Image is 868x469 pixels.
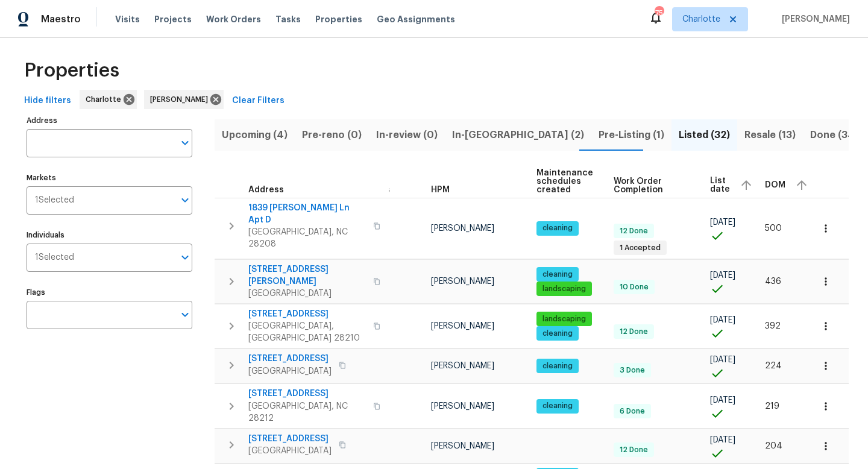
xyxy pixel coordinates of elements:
[765,181,785,189] span: DOM
[679,127,730,143] span: Listed (32)
[24,65,119,77] span: Properties
[150,93,213,105] span: [PERSON_NAME]
[315,13,362,25] span: Properties
[538,269,577,280] span: cleaning
[682,13,720,25] span: Charlotte
[376,127,438,143] span: In-review (0)
[80,90,137,109] div: Charlotte
[27,174,192,181] label: Markets
[19,90,76,112] button: Hide filters
[710,436,735,444] span: [DATE]
[655,7,663,19] div: 75
[227,90,289,112] button: Clear Filters
[41,13,81,25] span: Maestro
[615,327,653,337] span: 12 Done
[232,93,285,109] span: Clear Filters
[86,93,126,105] span: Charlotte
[710,396,735,404] span: [DATE]
[177,134,193,151] button: Open
[431,362,494,370] span: [PERSON_NAME]
[765,362,782,370] span: 224
[177,249,193,266] button: Open
[777,13,850,25] span: [PERSON_NAME]
[615,226,653,236] span: 12 Done
[154,13,192,25] span: Projects
[538,401,577,411] span: cleaning
[615,406,650,417] span: 6 Done
[744,127,796,143] span: Resale (13)
[765,322,781,330] span: 392
[275,15,301,24] span: Tasks
[765,442,782,450] span: 204
[538,361,577,371] span: cleaning
[248,353,332,365] span: [STREET_ADDRESS]
[536,169,593,194] span: Maintenance schedules created
[35,195,74,206] span: 1 Selected
[710,356,735,364] span: [DATE]
[615,365,650,376] span: 3 Done
[615,282,653,292] span: 10 Done
[248,226,366,250] span: [GEOGRAPHIC_DATA], NC 28208
[538,223,577,233] span: cleaning
[27,117,192,124] label: Address
[302,127,362,143] span: Pre-reno (0)
[248,320,366,344] span: [GEOGRAPHIC_DATA], [GEOGRAPHIC_DATA] 28210
[248,202,366,226] span: 1839 [PERSON_NAME] Ln Apt D
[248,288,366,300] span: [GEOGRAPHIC_DATA]
[710,316,735,324] span: [DATE]
[710,218,735,227] span: [DATE]
[810,127,866,143] span: Done (344)
[377,13,455,25] span: Geo Assignments
[765,402,779,411] span: 219
[115,13,140,25] span: Visits
[27,231,192,239] label: Individuals
[177,192,193,209] button: Open
[599,127,664,143] span: Pre-Listing (1)
[222,127,288,143] span: Upcoming (4)
[431,402,494,411] span: [PERSON_NAME]
[431,224,494,233] span: [PERSON_NAME]
[177,306,193,323] button: Open
[765,277,781,286] span: 436
[431,322,494,330] span: [PERSON_NAME]
[24,93,71,109] span: Hide filters
[248,308,366,320] span: [STREET_ADDRESS]
[431,186,450,194] span: HPM
[248,365,332,377] span: [GEOGRAPHIC_DATA]
[538,314,591,324] span: landscaping
[248,388,366,400] span: [STREET_ADDRESS]
[431,442,494,450] span: [PERSON_NAME]
[710,271,735,280] span: [DATE]
[615,243,665,253] span: 1 Accepted
[710,177,730,194] span: List date
[614,177,690,194] span: Work Order Completion
[248,400,366,424] span: [GEOGRAPHIC_DATA], NC 28212
[431,277,494,286] span: [PERSON_NAME]
[206,13,261,25] span: Work Orders
[615,445,653,455] span: 12 Done
[538,329,577,339] span: cleaning
[35,253,74,263] span: 1 Selected
[144,90,224,109] div: [PERSON_NAME]
[248,433,332,445] span: [STREET_ADDRESS]
[765,224,782,233] span: 500
[248,186,284,194] span: Address
[248,263,366,288] span: [STREET_ADDRESS][PERSON_NAME]
[538,284,591,294] span: landscaping
[248,445,332,457] span: [GEOGRAPHIC_DATA]
[27,289,192,296] label: Flags
[452,127,584,143] span: In-[GEOGRAPHIC_DATA] (2)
